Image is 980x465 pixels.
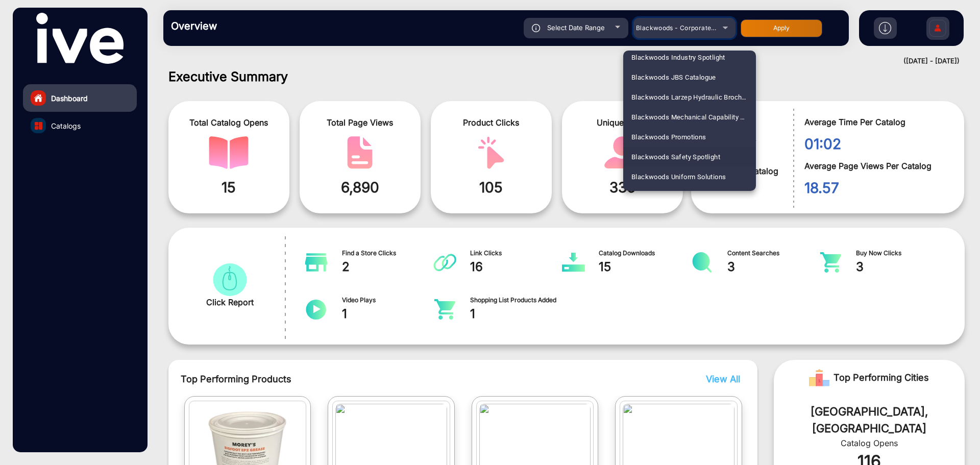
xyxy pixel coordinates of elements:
[631,67,716,87] span: Blackwoods JBS Catalogue
[631,47,725,67] span: Blackwoods Industry Spotlight
[631,87,748,107] span: Blackwoods Larzep Hydraulic Brochure
[631,127,706,147] span: Blackwoods Promotions
[631,167,726,187] span: Blackwoods Uniform Solutions
[631,147,720,167] span: Blackwoods Safety Spotlight
[631,107,748,127] span: Blackwoods Mechanical Capability Statement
